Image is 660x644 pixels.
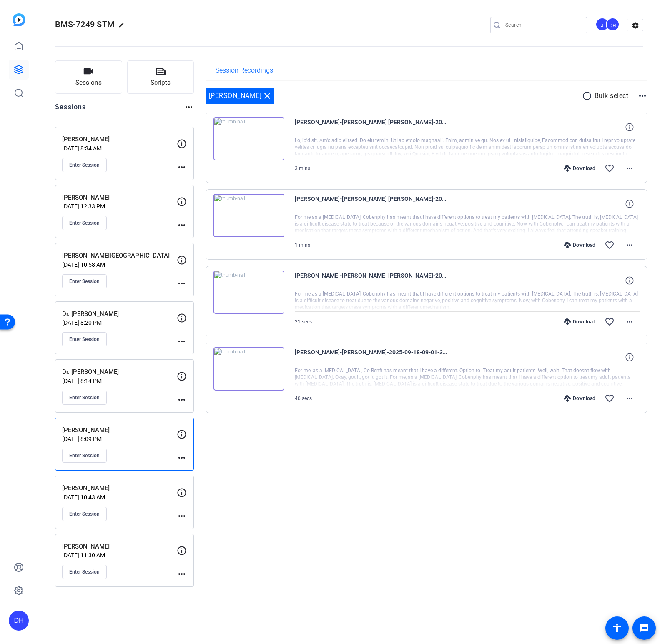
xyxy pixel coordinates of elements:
[295,347,449,367] span: [PERSON_NAME]-[PERSON_NAME]-2025-09-18-09-01-31-040-0
[62,332,107,346] button: Enter Session
[560,242,600,248] div: Download
[118,22,128,32] mat-icon: edit
[151,78,171,88] span: Scripts
[69,452,100,459] span: Enter Session
[625,163,635,173] mat-icon: more_horiz
[62,542,177,551] p: [PERSON_NAME]
[69,162,100,168] span: Enter Session
[62,216,107,230] button: Enter Session
[62,507,107,521] button: Enter Session
[295,271,449,291] span: [PERSON_NAME]-[PERSON_NAME] [PERSON_NAME]-2025-09-18-09-13-07-756-0
[62,391,107,405] button: Enter Session
[62,436,177,442] p: [DATE] 8:09 PM
[505,20,580,30] input: Search
[55,60,122,94] button: Sessions
[605,240,615,250] mat-icon: favorite_border
[69,511,100,517] span: Enter Session
[62,261,177,268] p: [DATE] 10:58 AM
[62,145,177,152] p: [DATE] 8:34 AM
[606,18,620,32] ngx-avatar: Dan Hoffman
[177,278,187,288] mat-icon: more_horiz
[62,484,177,493] p: [PERSON_NAME]
[177,336,187,346] mat-icon: more_horiz
[62,378,177,384] p: [DATE] 8:14 PM
[177,569,187,579] mat-icon: more_horiz
[560,395,600,402] div: Download
[69,569,100,575] span: Enter Session
[560,165,600,172] div: Download
[13,13,25,26] img: blue-gradient.svg
[62,135,177,144] p: [PERSON_NAME]
[213,347,284,391] img: thumb-nail
[213,271,284,314] img: thumb-nail
[595,18,609,31] div: J
[213,194,284,237] img: thumb-nail
[595,18,610,32] ngx-avatar: James
[595,91,629,101] p: Bulk select
[213,117,284,160] img: thumb-nail
[262,91,272,101] mat-icon: close
[177,220,187,230] mat-icon: more_horiz
[62,193,177,203] p: [PERSON_NAME]
[69,394,100,401] span: Enter Session
[62,158,107,172] button: Enter Session
[606,18,620,31] div: DH
[9,611,29,631] div: DH
[177,395,187,405] mat-icon: more_horiz
[605,393,615,403] mat-icon: favorite_border
[639,623,649,633] mat-icon: message
[62,565,107,579] button: Enter Session
[637,91,647,101] mat-icon: more_horiz
[69,220,100,226] span: Enter Session
[177,453,187,463] mat-icon: more_horiz
[295,194,449,214] span: [PERSON_NAME]-[PERSON_NAME] [PERSON_NAME]-2025-09-18-09-16-38-429-0
[612,623,622,633] mat-icon: accessibility
[625,317,635,327] mat-icon: more_horiz
[62,309,177,319] p: Dr. [PERSON_NAME]
[127,60,194,94] button: Scripts
[62,552,177,559] p: [DATE] 11:30 AM
[62,449,107,463] button: Enter Session
[62,251,177,261] p: [PERSON_NAME][GEOGRAPHIC_DATA]
[216,67,273,74] span: Session Recordings
[55,19,114,29] span: BMS-7249 STM
[295,396,312,401] span: 40 secs
[206,88,274,104] div: [PERSON_NAME]
[62,367,177,377] p: Dr. [PERSON_NAME]
[62,274,107,288] button: Enter Session
[295,117,449,137] span: [PERSON_NAME]-[PERSON_NAME] [PERSON_NAME]-2025-09-18-09-18-06-501-0
[582,91,595,101] mat-icon: radio_button_unchecked
[295,165,310,171] span: 3 mins
[295,242,310,248] span: 1 mins
[177,162,187,172] mat-icon: more_horiz
[69,336,100,343] span: Enter Session
[295,319,312,325] span: 21 secs
[62,426,177,435] p: [PERSON_NAME]
[62,203,177,210] p: [DATE] 12:33 PM
[62,319,177,326] p: [DATE] 8:20 PM
[625,240,635,250] mat-icon: more_horiz
[69,278,100,285] span: Enter Session
[560,318,600,325] div: Download
[605,317,615,327] mat-icon: favorite_border
[627,19,644,32] mat-icon: settings
[605,163,615,173] mat-icon: favorite_border
[75,78,102,88] span: Sessions
[177,511,187,521] mat-icon: more_horiz
[625,393,635,403] mat-icon: more_horiz
[55,102,86,118] h2: Sessions
[184,102,194,112] mat-icon: more_horiz
[62,494,177,501] p: [DATE] 10:43 AM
